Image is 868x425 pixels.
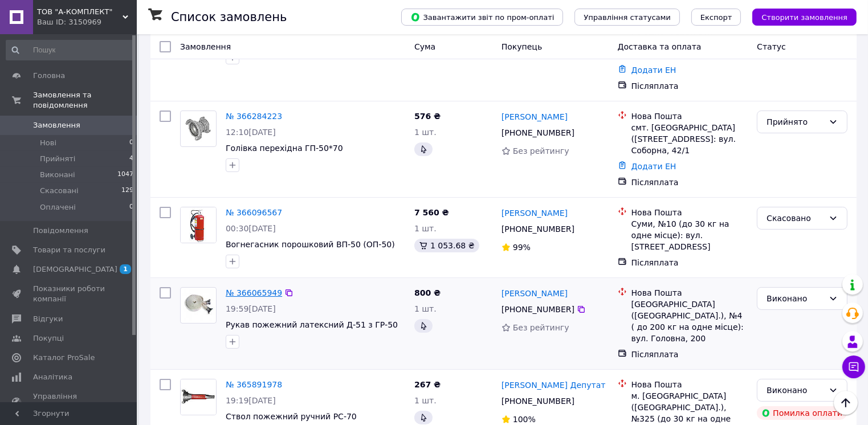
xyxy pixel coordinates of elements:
[33,264,117,275] span: [DEMOGRAPHIC_DATA]
[414,304,437,313] span: 1 шт.
[574,9,680,26] button: Управління статусами
[226,240,395,249] a: Вогнегасник порошковий ВП-50 (ОП-50)
[33,391,105,412] span: Управління сайтом
[834,391,858,415] button: Наверх
[181,379,216,415] img: Фото товару
[513,323,569,332] span: Без рейтингу
[631,177,748,188] div: Післяплата
[33,314,63,324] span: Відгуки
[226,128,276,137] span: 12:10[DATE]
[584,13,671,22] span: Управління статусами
[33,120,80,130] span: Замовлення
[414,112,441,121] span: 576 ₴
[502,288,568,299] a: [PERSON_NAME]
[180,42,231,51] span: Замовлення
[40,186,79,196] span: Скасовані
[414,42,435,51] span: Cума
[129,202,133,213] span: 0
[761,13,847,22] span: Створити замовлення
[40,138,56,148] span: Нові
[226,224,276,233] span: 00:30[DATE]
[226,144,343,153] a: Голівка перехідна ГП-50*70
[513,243,531,252] span: 99%
[414,288,441,297] span: 800 ₴
[410,12,554,22] span: Завантажити звіт по пром-оплаті
[767,292,824,305] div: Виконано
[171,10,287,24] h1: Список замовлень
[691,9,741,26] button: Експорт
[33,226,88,236] span: Повідомлення
[414,380,441,389] span: 267 ₴
[226,396,276,405] span: 19:19[DATE]
[631,162,677,171] a: Додати ЕН
[757,406,847,420] div: Помилка оплати
[631,111,748,122] div: Нова Пошта
[499,301,577,317] div: [PHONE_NUMBER]
[631,349,748,360] div: Післяплата
[181,290,216,321] img: Фото товару
[631,299,748,344] div: [GEOGRAPHIC_DATA] ([GEOGRAPHIC_DATA].), №4 ( до 200 кг на одне місце): вул. Головна, 200
[414,239,479,252] div: 1 053.68 ₴
[226,112,282,121] a: № 366284223
[33,353,95,363] span: Каталог ProSale
[401,9,563,26] button: Завантажити звіт по пром-оплаті
[631,207,748,218] div: Нова Пошта
[700,13,732,22] span: Експорт
[752,9,857,26] button: Створити замовлення
[631,287,748,299] div: Нова Пошта
[741,12,857,21] a: Створити замовлення
[513,415,536,424] span: 100%
[121,186,133,196] span: 129
[40,154,75,164] span: Прийняті
[414,208,449,217] span: 7 560 ₴
[226,320,398,329] a: Рукав пожежний латексний Д-51 з ГР-50
[226,304,276,313] span: 19:59[DATE]
[40,170,75,180] span: Виконані
[181,207,216,243] img: Фото товару
[226,288,282,297] a: № 366065949
[631,379,748,390] div: Нова Пошта
[180,111,217,147] a: Фото товару
[37,17,137,27] div: Ваш ID: 3150969
[414,128,437,137] span: 1 шт.
[767,212,824,224] div: Скасовано
[33,71,65,81] span: Головна
[502,207,568,219] a: [PERSON_NAME]
[757,42,786,51] span: Статус
[129,154,133,164] span: 4
[33,90,137,111] span: Замовлення та повідомлення
[33,284,105,304] span: Показники роботи компанії
[129,138,133,148] span: 0
[618,42,702,51] span: Доставка та оплата
[767,384,824,397] div: Виконано
[180,287,217,324] a: Фото товару
[631,257,748,268] div: Післяплата
[226,380,282,389] a: № 365891978
[842,355,865,378] button: Чат з покупцем
[180,379,217,415] a: Фото товару
[631,66,677,75] a: Додати ЕН
[120,264,131,274] span: 1
[767,116,824,128] div: Прийнято
[117,170,133,180] span: 1047
[499,221,577,237] div: [PHONE_NUMBER]
[502,42,542,51] span: Покупець
[33,333,64,344] span: Покупці
[513,146,569,156] span: Без рейтингу
[499,125,577,141] div: [PHONE_NUMBER]
[181,114,216,144] img: Фото товару
[414,396,437,405] span: 1 шт.
[226,412,357,421] a: Ствол пожежний ручний РС-70
[502,111,568,122] a: [PERSON_NAME]
[631,80,748,92] div: Післяплата
[226,208,282,217] a: № 366096567
[33,245,105,255] span: Товари та послуги
[631,122,748,156] div: смт. [GEOGRAPHIC_DATA] ([STREET_ADDRESS]: вул. Соборна, 42/1
[40,202,76,213] span: Оплачені
[6,40,135,60] input: Пошук
[37,7,123,17] span: ТОВ "А-КОМПЛЕКТ"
